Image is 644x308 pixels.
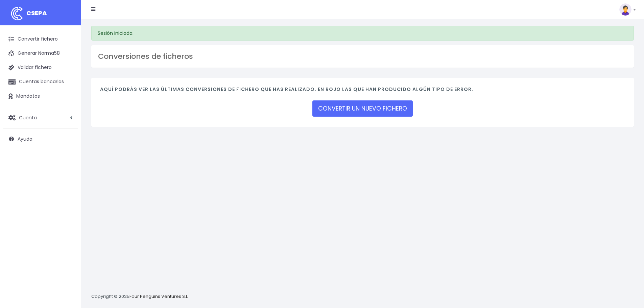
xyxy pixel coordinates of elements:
a: Convertir fichero [3,32,78,46]
a: Generar Norma58 [3,46,78,61]
h3: Conversiones de ficheros [98,52,627,61]
a: Cuenta [3,111,78,125]
a: Ayuda [3,132,78,146]
a: CONVERTIR UN NUEVO FICHERO [312,100,413,117]
a: Validar fichero [3,61,78,75]
div: Sesión iniciada. [91,26,634,41]
a: Four Penguins Ventures S.L. [129,293,189,300]
img: profile [619,3,631,16]
span: Ayuda [18,136,32,142]
a: Mandatos [3,89,78,103]
a: Cuentas bancarias [3,75,78,89]
span: Cuenta [19,114,37,121]
p: Copyright © 2025 . [91,293,190,300]
h4: Aquí podrás ver las últimas conversiones de fichero que has realizado. En rojo las que han produc... [100,87,625,96]
span: CSEPA [26,9,47,17]
img: logo [8,5,25,22]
